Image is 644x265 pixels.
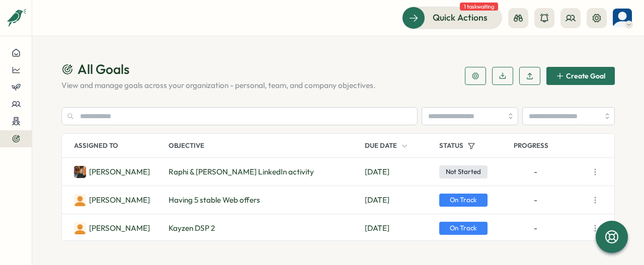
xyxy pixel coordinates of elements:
[439,141,463,150] p: Status
[74,141,118,150] p: Assigned To
[365,195,389,206] span: Dec 31, 2025
[519,67,540,85] button: Upload Goals
[74,166,86,178] img: Justine Lortal
[365,141,397,150] p: Due Date
[89,195,150,206] p: Deniz
[460,3,498,11] span: 1 task waiting
[169,166,314,178] span: Raphi & [PERSON_NAME] LinkedIn activity
[402,7,502,29] button: Quick Actions
[534,195,537,206] span: -
[169,195,260,206] span: Having 5 stable Web offers
[74,166,150,178] a: Justine Lortal[PERSON_NAME]
[74,194,86,206] img: Deniz
[534,166,537,178] span: -
[74,222,86,234] img: Deniz
[365,166,389,178] span: Dec 31, 2025
[169,223,215,234] span: Kayzen DSP 2
[566,72,605,79] span: Create Goal
[439,222,488,235] span: On Track
[89,166,150,178] p: Justine Lortal
[439,165,488,179] span: Not Started
[74,222,150,234] a: Deniz[PERSON_NAME]
[433,11,488,24] span: Quick Actions
[613,9,632,28] img: Hanny Nachshon
[74,194,150,206] a: Deniz[PERSON_NAME]
[534,223,537,234] span: -
[514,134,584,157] p: Progress
[439,194,488,207] span: On Track
[61,80,453,91] p: View and manage goals across your organization - personal, team, and company objectives.
[89,223,150,234] p: Deniz
[169,134,361,157] p: Objective
[492,67,513,85] button: Download Goals
[77,60,129,78] span: All Goals
[365,223,389,234] span: Dec 31, 2025
[546,67,615,85] button: Create Goal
